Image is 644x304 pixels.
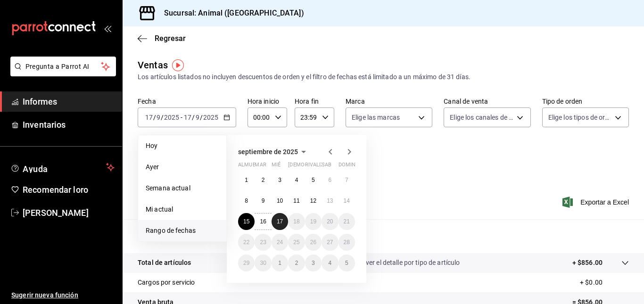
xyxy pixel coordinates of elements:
[328,177,331,183] abbr: 6 de septiembre de 2025
[195,114,200,121] input: --
[183,114,192,121] input: --
[272,172,288,189] button: 3 de septiembre de 2025
[327,218,333,225] font: 20
[278,260,281,266] abbr: 1 de octubre de 2025
[322,172,338,189] button: 6 de septiembre de 2025
[243,218,249,225] abbr: 15 de septiembre de 2025
[327,197,333,204] font: 13
[146,227,196,234] font: Rango de fechas
[288,162,344,172] abbr: jueves
[277,218,283,225] font: 17
[305,192,322,209] button: 12 de septiembre de 2025
[138,59,168,71] font: Ventas
[277,239,283,246] font: 24
[155,34,186,43] font: Regresar
[295,177,298,183] font: 4
[255,234,271,251] button: 23 de septiembre de 2025
[260,239,266,246] font: 23
[161,114,164,121] font: /
[277,218,283,225] abbr: 17 de septiembre de 2025
[327,239,333,246] font: 27
[181,114,182,121] font: -
[295,177,298,183] abbr: 4 de septiembre de 2025
[450,114,525,121] font: Elige los canales de venta
[238,146,309,157] button: septiembre de 2025
[339,192,355,209] button: 14 de septiembre de 2025
[272,255,288,271] button: 1 de octubre de 2025
[339,162,361,168] font: dominio
[293,197,299,204] abbr: 11 de septiembre de 2025
[255,172,271,189] button: 2 de septiembre de 2025
[322,162,331,168] font: sab
[203,114,219,121] input: ----
[288,162,344,168] font: [DEMOGRAPHIC_DATA]
[238,172,255,189] button: 1 de septiembre de 2025
[245,177,248,183] font: 1
[339,172,355,189] button: 7 de septiembre de 2025
[346,98,365,105] font: Marca
[327,239,333,246] abbr: 27 de septiembre de 2025
[344,239,350,246] font: 28
[260,239,266,246] abbr: 23 de septiembre de 2025
[310,239,316,246] font: 26
[272,213,288,230] button: 17 de septiembre de 2025
[245,197,248,204] font: 8
[243,260,249,266] abbr: 29 de septiembre de 2025
[146,163,159,171] font: Ayer
[255,162,266,172] abbr: martes
[310,197,316,204] font: 12
[23,164,48,174] font: Ayuda
[288,234,305,251] button: 25 de septiembre de 2025
[327,197,333,204] abbr: 13 de septiembre de 2025
[295,260,298,266] font: 2
[7,68,116,78] a: Pregunta a Parrot AI
[138,73,471,81] font: Los artículos listados no incluyen descuentos de orden y el filtro de fechas está limitado a un m...
[272,192,288,209] button: 10 de septiembre de 2025
[345,260,348,266] abbr: 5 de octubre de 2025
[278,177,281,183] font: 3
[312,260,315,266] abbr: 3 de octubre de 2025
[23,97,57,107] font: Informes
[344,197,350,204] abbr: 14 de septiembre de 2025
[145,114,153,121] input: --
[328,177,331,183] font: 6
[153,114,156,121] font: /
[580,198,629,206] font: Exportar a Excel
[305,234,322,251] button: 26 de septiembre de 2025
[344,218,350,225] abbr: 21 de septiembre de 2025
[564,197,629,208] button: Exportar a Excel
[344,239,350,246] abbr: 28 de septiembre de 2025
[444,98,488,105] font: Canal de venta
[344,218,350,225] font: 21
[172,59,184,71] img: Marcador de información sobre herramientas
[238,255,255,271] button: 29 de septiembre de 2025
[277,197,283,204] font: 10
[310,218,316,225] abbr: 19 de septiembre de 2025
[255,255,271,271] button: 30 de septiembre de 2025
[138,259,191,266] font: Total de artículos
[293,239,299,246] abbr: 25 de septiembre de 2025
[260,260,266,266] abbr: 30 de septiembre de 2025
[295,260,298,266] abbr: 2 de octubre de 2025
[288,255,305,271] button: 2 de octubre de 2025
[23,208,89,218] font: [PERSON_NAME]
[542,98,583,105] font: Tipo de orden
[260,260,266,266] font: 30
[255,192,271,209] button: 9 de septiembre de 2025
[272,162,281,172] abbr: miércoles
[305,213,322,230] button: 19 de septiembre de 2025
[238,192,255,209] button: 8 de septiembre de 2025
[277,197,283,204] abbr: 10 de septiembre de 2025
[164,8,304,17] font: Sucursal: Animal ([GEOGRAPHIC_DATA])
[278,177,281,183] abbr: 3 de septiembre de 2025
[243,218,249,225] font: 15
[272,162,281,168] font: mié
[345,260,348,266] font: 5
[305,255,322,271] button: 3 de octubre de 2025
[322,213,338,230] button: 20 de septiembre de 2025
[272,234,288,251] button: 24 de septiembre de 2025
[245,197,248,204] abbr: 8 de septiembre de 2025
[288,172,305,189] button: 4 de septiembre de 2025
[305,172,322,189] button: 5 de septiembre de 2025
[146,142,157,149] font: Hoy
